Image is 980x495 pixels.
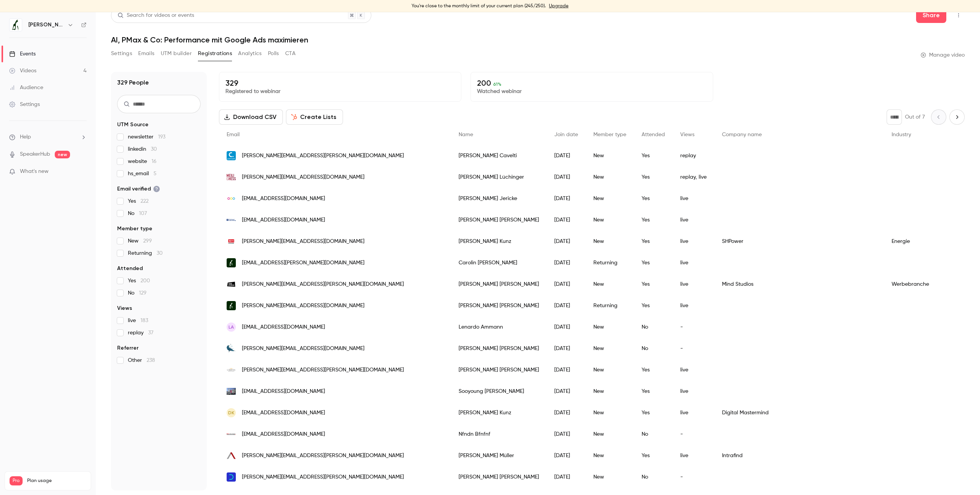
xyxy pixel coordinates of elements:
span: Returning [128,249,163,257]
span: 5 [154,171,157,176]
h1: AI, PMax & Co: Performance mit Google Ads maximieren [111,35,965,44]
div: New [586,231,634,252]
div: [PERSON_NAME] [PERSON_NAME] [451,295,547,316]
button: CTA [285,47,296,60]
div: [DATE] [547,145,586,166]
div: SHPower [714,231,884,252]
p: Registered to webinar [225,88,455,95]
div: [DATE] [547,274,586,295]
span: [PERSON_NAME][EMAIL_ADDRESS][DOMAIN_NAME] [242,302,364,310]
div: live [673,252,714,274]
div: Audience [9,84,43,91]
div: Yes [634,209,673,231]
span: new [55,151,70,158]
span: [EMAIL_ADDRESS][DOMAIN_NAME] [242,216,325,224]
img: intrafind.com [227,451,236,460]
span: Member type [117,225,152,233]
div: live [673,295,714,316]
div: [DATE] [547,252,586,274]
span: [EMAIL_ADDRESS][DOMAIN_NAME] [242,323,325,331]
div: [DATE] [547,466,586,488]
span: [EMAIL_ADDRESS][PERSON_NAME][DOMAIN_NAME] [242,259,364,267]
span: Help [20,133,31,141]
div: live [673,209,714,231]
div: New [586,338,634,359]
li: help-dropdown-opener [9,133,87,141]
img: jvmimpact.ch [227,301,236,310]
img: kleinhempel.de [227,215,236,225]
span: Plan usage [27,478,86,484]
a: Manage video [921,51,965,59]
div: Events [9,50,36,58]
span: Email verified [117,185,160,193]
span: live [128,317,148,324]
div: Returning [586,295,634,316]
img: degura.de [227,472,236,482]
span: Referrer [117,344,139,352]
span: Other [128,357,155,364]
span: Pro [10,476,23,485]
span: 200 [140,278,150,283]
div: New [586,316,634,338]
div: [PERSON_NAME] Jericke [451,188,547,209]
div: New [586,381,634,402]
span: New [128,237,152,245]
div: [PERSON_NAME] [PERSON_NAME] [451,359,547,381]
div: Yes [634,381,673,402]
span: [PERSON_NAME][EMAIL_ADDRESS][DOMAIN_NAME] [242,238,364,246]
span: Join date [554,132,578,137]
span: Attended [642,132,665,137]
div: Settings [9,101,40,108]
img: meilihess.ch [227,173,236,182]
div: Nfndn Bfnfnf [451,423,547,445]
span: [PERSON_NAME][EMAIL_ADDRESS][PERSON_NAME][DOMAIN_NAME] [242,473,404,481]
button: Analytics [238,47,262,60]
span: [PERSON_NAME][EMAIL_ADDRESS][PERSON_NAME][DOMAIN_NAME] [242,366,404,374]
span: [EMAIL_ADDRESS][DOMAIN_NAME] [242,409,325,417]
div: Yes [634,359,673,381]
span: [PERSON_NAME][EMAIL_ADDRESS][PERSON_NAME][DOMAIN_NAME] [242,280,404,288]
span: 129 [139,290,147,296]
span: [EMAIL_ADDRESS][DOMAIN_NAME] [242,430,325,438]
span: 107 [139,211,147,216]
span: 30 [151,147,157,152]
div: [DATE] [547,316,586,338]
div: No [634,338,673,359]
button: Next page [949,109,965,125]
div: No [634,316,673,338]
button: Download CSV [219,109,283,125]
div: New [586,209,634,231]
div: [DATE] [547,381,586,402]
div: New [586,274,634,295]
div: Yes [634,402,673,423]
p: Out of 7 [905,113,925,121]
span: LA [229,324,234,331]
div: live [673,359,714,381]
a: SpeakerHub [20,150,50,158]
img: uhrenschmuck24.ch [227,365,236,375]
span: replay [128,329,154,337]
div: replay [673,145,714,166]
span: What's new [20,168,49,176]
div: [PERSON_NAME] Kunz [451,402,547,423]
div: [DATE] [547,231,586,252]
div: live [673,188,714,209]
div: New [586,166,634,188]
div: Videos [9,67,36,75]
div: Yes [634,188,673,209]
span: Industry [892,132,911,137]
button: UTM builder [161,47,192,60]
div: Intrafind [714,445,884,466]
p: 200 [477,78,706,88]
span: Name [459,132,473,137]
div: Yes [634,145,673,166]
span: [PERSON_NAME][EMAIL_ADDRESS][PERSON_NAME][DOMAIN_NAME] [242,452,404,460]
div: Yes [634,231,673,252]
div: [DATE] [547,295,586,316]
div: [DATE] [547,445,586,466]
button: Settings [111,47,132,60]
span: Company name [722,132,762,137]
span: 16 [152,159,157,164]
span: 183 [140,318,148,323]
span: 61 % [493,81,501,87]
